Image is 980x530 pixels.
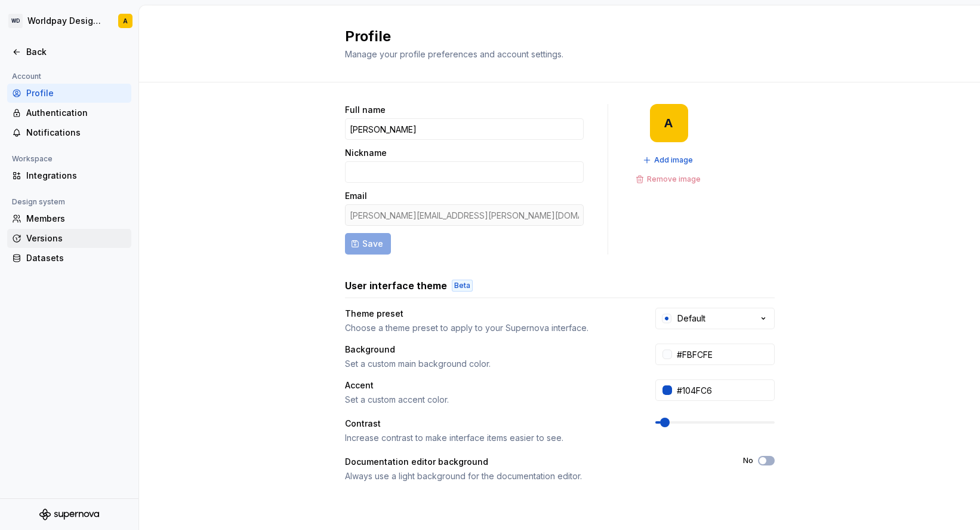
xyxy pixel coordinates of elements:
[345,470,722,482] div: Always use a light background for the documentation editor.
[7,69,46,84] div: Account
[2,8,136,34] button: WDWorldpay Design SystemA
[7,166,131,185] a: Integrations
[345,432,634,444] div: Increase contrast to make interface items easier to see.
[7,229,131,248] a: Versions
[654,155,693,165] span: Add image
[345,394,634,406] div: Set a custom accent color.
[664,118,673,128] div: A
[26,127,127,139] div: Notifications
[26,107,127,119] div: Authentication
[27,15,104,27] div: Worldpay Design System
[7,123,131,142] a: Notifications
[345,190,367,202] label: Email
[345,147,387,159] label: Nickname
[345,456,722,468] div: Documentation editor background
[7,249,131,268] a: Datasets
[345,104,386,116] label: Full name
[345,27,760,46] h2: Profile
[7,209,131,228] a: Members
[26,232,127,244] div: Versions
[452,280,473,292] div: Beta
[7,84,131,103] a: Profile
[7,42,131,62] a: Back
[345,344,634,356] div: Background
[26,46,127,58] div: Back
[345,278,447,293] h3: User interface theme
[743,456,753,465] label: No
[672,344,775,365] input: #FFFFFF
[26,252,127,264] div: Datasets
[677,313,705,324] div: Default
[123,16,128,26] div: A
[39,508,99,520] svg: Supernova Logo
[345,358,634,370] div: Set a custom main background color.
[7,152,57,166] div: Workspace
[7,103,131,122] a: Authentication
[345,418,634,430] div: Contrast
[639,152,698,169] button: Add image
[345,308,634,320] div: Theme preset
[345,322,634,334] div: Choose a theme preset to apply to your Supernova interface.
[672,379,775,401] input: #104FC6
[26,170,127,182] div: Integrations
[345,49,563,59] span: Manage your profile preferences and account settings.
[345,379,634,391] div: Accent
[655,308,775,329] button: Default
[7,195,70,209] div: Design system
[26,213,127,225] div: Members
[8,14,23,28] div: WD
[26,87,127,99] div: Profile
